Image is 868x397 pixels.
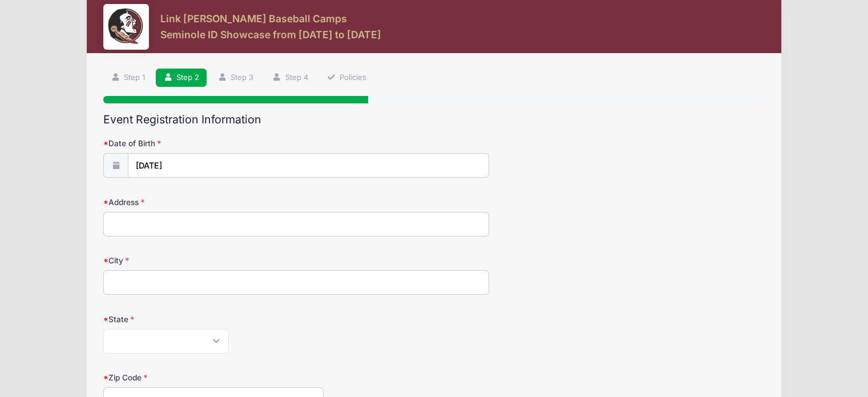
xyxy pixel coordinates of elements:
h3: Seminole ID Showcase from [DATE] to [DATE] [160,29,381,41]
label: Address [103,197,324,208]
label: Date of Birth [103,138,324,149]
label: State [103,314,324,325]
h3: Link [PERSON_NAME] Baseball Camps [160,13,381,25]
a: Policies [319,69,374,87]
input: mm/dd/yyyy [128,153,489,178]
label: City [103,255,324,266]
a: Step 1 [103,69,152,87]
a: Step 3 [211,69,261,87]
a: Step 4 [265,69,316,87]
h2: Event Registration Information [103,113,765,126]
label: Zip Code [103,372,324,383]
a: Step 2 [156,69,207,87]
